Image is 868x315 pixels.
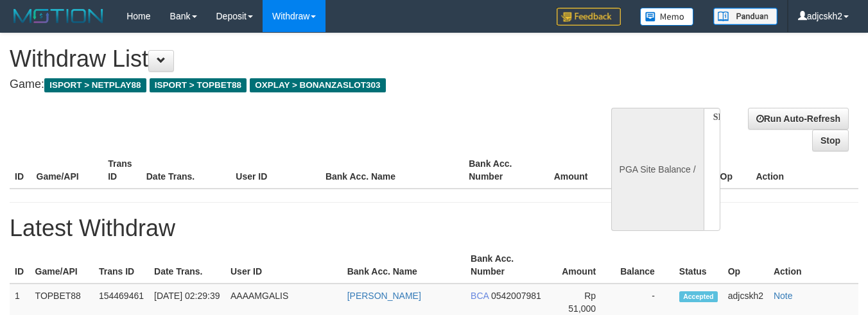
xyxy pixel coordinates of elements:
[230,152,320,189] th: User ID
[751,152,858,189] th: Action
[30,247,94,284] th: Game/API
[44,78,146,92] span: ISPORT > NETPLAY88
[748,108,849,130] a: Run Auto-Refresh
[768,247,858,284] th: Action
[10,6,107,26] img: MOTION_logo.png
[713,8,777,25] img: panduan.png
[679,291,718,302] span: Accepted
[149,247,225,284] th: Date Trans.
[342,247,465,284] th: Bank Acc. Name
[551,247,615,284] th: Amount
[611,108,704,231] div: PGA Site Balance /
[150,78,247,92] span: ISPORT > TOPBET88
[615,247,674,284] th: Balance
[607,152,673,189] th: Balance
[535,152,607,189] th: Amount
[94,247,149,284] th: Trans ID
[723,247,768,284] th: Op
[250,78,386,92] span: OXPLAY > BONANZASLOT303
[10,152,31,189] th: ID
[640,8,694,26] img: Button%20Memo.svg
[674,247,723,284] th: Status
[31,152,103,189] th: Game/API
[464,152,535,189] th: Bank Acc. Number
[471,291,489,301] span: BCA
[10,46,566,72] h1: Withdraw List
[141,152,231,189] th: Date Trans.
[491,291,541,301] span: 0542007981
[557,8,621,26] img: Feedback.jpg
[103,152,141,189] th: Trans ID
[812,130,849,151] a: Stop
[715,152,751,189] th: Op
[10,216,858,241] h1: Latest Withdraw
[320,152,464,189] th: Bank Acc. Name
[10,247,30,284] th: ID
[347,291,421,301] a: [PERSON_NAME]
[465,247,551,284] th: Bank Acc. Number
[225,247,342,284] th: User ID
[10,78,566,91] h4: Game:
[774,291,793,301] a: Note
